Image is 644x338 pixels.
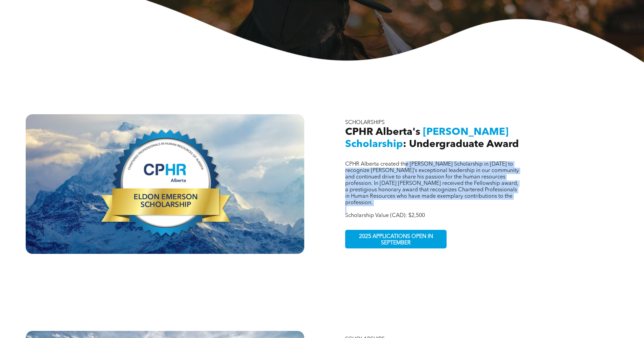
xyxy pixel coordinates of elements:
[345,162,519,206] span: CPHR Alberta created the [PERSON_NAME] Scholarship in [DATE] to recognize [PERSON_NAME]’s excepti...
[345,127,420,137] span: CPHR Alberta's
[345,213,425,218] span: Scholarship Value (CAD): $2,500
[345,230,447,248] a: 2025 APPLICATIONS OPEN IN SEPTEMBER
[345,127,508,149] span: [PERSON_NAME] Scholarship
[403,139,519,149] span: : Undergraduate Award
[345,120,385,125] span: SCHOLARSHIPS
[347,230,445,250] span: 2025 APPLICATIONS OPEN IN SEPTEMBER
